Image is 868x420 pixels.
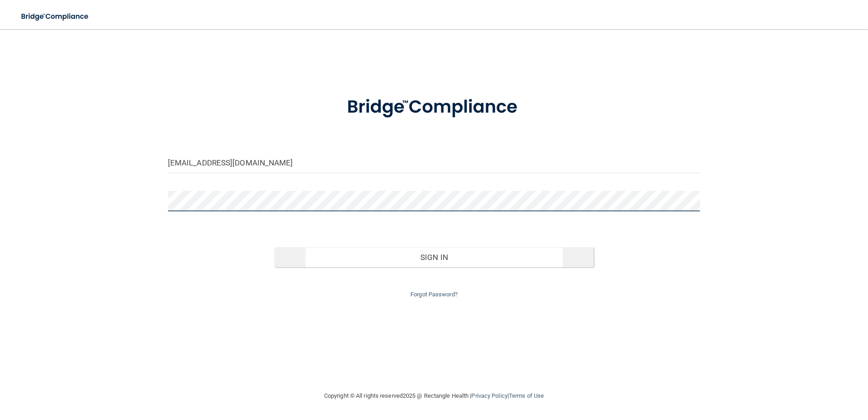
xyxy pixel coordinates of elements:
button: Sign In [274,247,594,267]
img: bridge_compliance_login_screen.278c3ca4.svg [328,84,540,131]
a: Forgot Password? [410,291,458,298]
a: Terms of Use [509,392,544,399]
div: Copyright © All rights reserved 2025 @ Rectangle Health | | [268,381,600,410]
img: bridge_compliance_login_screen.278c3ca4.svg [14,7,97,26]
input: Email [168,153,700,173]
a: Privacy Policy [471,392,507,399]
